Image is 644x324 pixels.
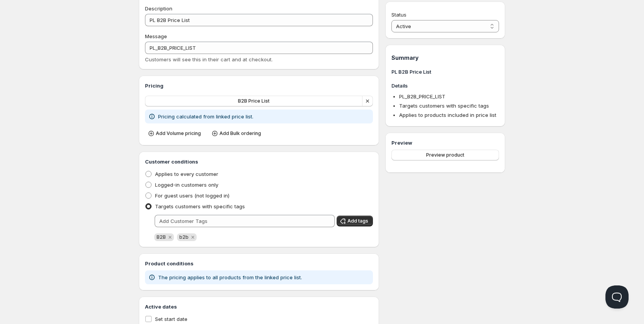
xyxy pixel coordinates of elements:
span: The pricing applies to all products from the linked price list. [158,274,302,280]
h3: Product conditions [145,260,373,267]
span: Customers will see this in their cart and at checkout. [145,56,273,62]
span: Applies to every customer [155,171,218,177]
p: Pricing calculated from linked price list. [158,113,253,120]
button: Preview product [391,150,499,160]
h1: Summary [391,54,499,62]
span: Targets customers with specific tags [399,103,489,109]
span: Add Bulk ordering [219,130,261,137]
h3: Active dates [145,303,373,310]
input: Add Customer Tags [155,215,335,227]
button: Add Bulk ordering [209,128,266,139]
button: Add Volume pricing [145,128,206,139]
input: Private internal description [145,14,373,26]
iframe: Help Scout Beacon - Open [605,285,629,309]
span: Add tags [347,218,368,224]
h3: Details [391,82,499,89]
button: Add tags [337,216,373,226]
span: Add Volume pricing [156,130,201,137]
button: Remove B2B [167,234,174,241]
h3: PL B2B Price List [391,68,499,76]
span: Targets customers with specific tags [155,203,245,209]
span: Applies to products included in price list [399,112,496,118]
span: B2B Price List [238,98,270,104]
span: Set start date [155,316,187,322]
h3: Pricing [145,82,373,89]
span: Logged-in customers only [155,182,218,188]
span: Message [145,33,167,39]
h3: Preview [391,139,499,147]
span: B2B [157,234,166,240]
span: Status [391,12,406,18]
button: B2B Price List [145,96,362,106]
span: Description [145,5,172,12]
span: PL_B2B_PRICE_LIST [399,93,445,100]
span: Preview product [426,152,464,158]
span: For guest users (not logged in) [155,192,229,199]
button: Remove b2b [189,234,196,241]
span: b2b [179,234,189,240]
h3: Customer conditions [145,158,373,165]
